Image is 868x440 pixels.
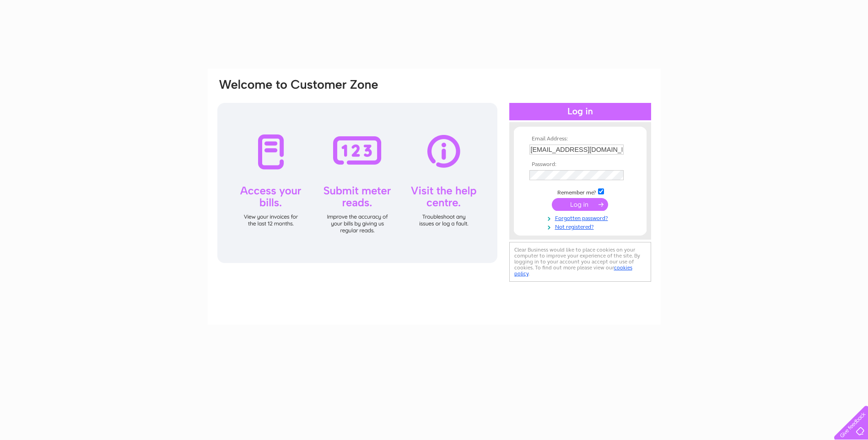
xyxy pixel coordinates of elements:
[527,187,633,196] td: Remember me?
[514,264,632,277] a: cookies policy
[527,161,633,168] th: Password:
[509,242,651,282] div: Clear Business would like to place cookies on your computer to improve your experience of the sit...
[527,136,633,142] th: Email Address:
[552,198,608,211] input: Submit
[529,222,633,231] a: Not registered?
[529,213,633,222] a: Forgotten password?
